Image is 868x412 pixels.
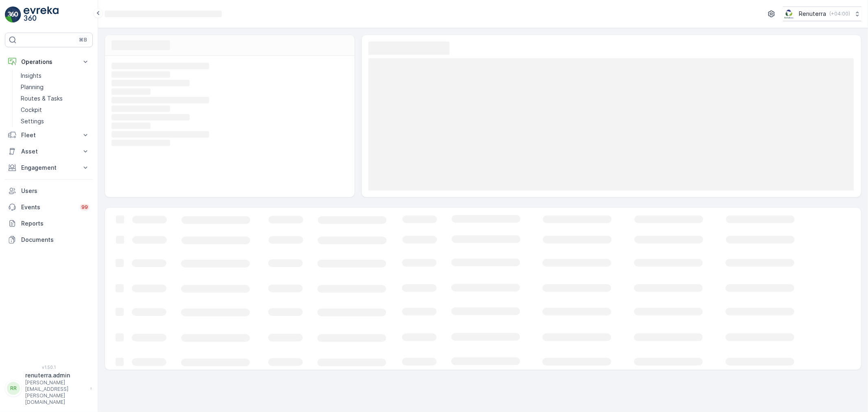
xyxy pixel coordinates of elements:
[21,94,63,103] p: Routes & Tasks
[24,7,59,23] img: logo_light-DOdMpM7g.png
[5,160,93,176] button: Engagement
[17,81,93,93] a: Planning
[829,11,850,17] p: ( +04:00 )
[21,58,77,66] p: Operations
[17,70,93,81] a: Insights
[79,37,87,43] p: ⌘B
[21,219,90,228] p: Reports
[5,7,21,23] img: logo
[17,116,93,127] a: Settings
[21,106,42,114] p: Cockpit
[81,204,88,210] p: 99
[21,83,44,91] p: Planning
[25,371,86,379] p: renuterra.admin
[783,7,861,21] button: Renuterra(+04:00)
[21,72,42,80] p: Insights
[5,371,93,405] button: RRrenuterra.admin[PERSON_NAME][EMAIL_ADDRESS][PERSON_NAME][DOMAIN_NAME]
[21,131,77,139] p: Fleet
[21,236,90,244] p: Documents
[21,203,75,211] p: Events
[5,365,93,370] span: v 1.50.1
[21,187,90,195] p: Users
[5,143,93,160] button: Asset
[7,382,20,395] div: RR
[5,127,93,143] button: Fleet
[17,93,93,104] a: Routes & Tasks
[799,10,826,18] p: Renuterra
[17,104,93,116] a: Cockpit
[21,164,77,172] p: Engagement
[5,54,93,70] button: Operations
[21,117,44,125] p: Settings
[5,199,93,215] a: Events99
[5,215,93,232] a: Reports
[5,232,93,248] a: Documents
[25,379,86,405] p: [PERSON_NAME][EMAIL_ADDRESS][PERSON_NAME][DOMAIN_NAME]
[783,9,796,18] img: Screenshot_2024-07-26_at_13.33.01.png
[21,147,77,156] p: Asset
[5,183,93,199] a: Users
